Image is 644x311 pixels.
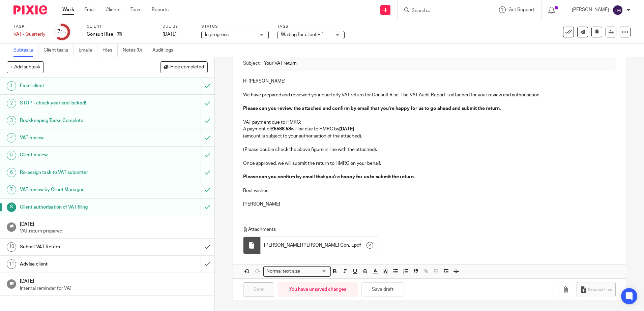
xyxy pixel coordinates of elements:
[20,167,136,178] h1: Re-assign task to VAT submitter
[264,242,353,249] span: [PERSON_NAME] [PERSON_NAME] Consulting Ltd - VAT Return
[20,276,208,285] h1: [DATE]
[20,185,136,195] h1: VAT review by Client Manager
[13,5,47,14] img: Pixie
[577,282,616,297] button: Request files
[205,32,229,37] span: In progress
[20,150,136,160] h1: Client review
[411,8,472,14] input: Search
[271,127,291,131] strong: £5588.58
[354,242,361,249] span: pdf
[20,116,136,126] h1: Bookkeeping Tasks Complete
[302,268,327,275] input: Search for option
[152,44,178,57] a: Audit logs
[13,24,45,29] label: Task
[261,237,379,254] div: .
[20,259,136,269] h1: Advise client
[84,6,95,13] a: Email
[243,126,616,132] p: A payment of will be due to HMRC by
[243,201,616,208] p: [PERSON_NAME]
[7,259,16,269] div: 11
[243,282,274,297] input: Sent
[163,24,193,29] label: Due by
[7,99,16,108] div: 2
[20,81,136,91] h1: Email client
[243,92,616,98] p: We have prepared and reviewed your quarterly VAT return for Consult Rise. The VAT Audit Report is...
[20,98,136,108] h1: STOP - check year end locked!
[7,81,16,91] div: 1
[160,61,208,73] button: Hide completed
[103,44,118,57] a: Files
[57,28,66,36] div: 7
[243,226,603,233] p: Attachments
[20,202,136,212] h1: Client authorisation of VAT filing
[152,6,169,13] a: Reports
[612,5,623,15] img: svg%3E
[265,268,302,275] span: Normal text size
[588,287,612,292] span: Request files
[87,24,154,29] label: Client
[508,7,534,12] span: Get Support
[243,175,415,179] strong: Please can you confirm by email that you're happy for us to submit the return.
[7,203,16,212] div: 8
[243,133,616,139] p: (amount is subject to your authorisation of the attached).
[13,31,45,38] div: VAT - Quarterly
[79,44,97,57] a: Emails
[243,187,616,194] p: Best wishes
[7,151,16,160] div: 5
[87,31,113,38] p: Consult Rise
[163,32,177,37] span: [DATE]
[43,44,74,57] a: Client tasks
[106,6,120,13] a: Clients
[130,6,142,13] a: Team
[20,228,208,235] p: VAT return prepared
[7,242,16,252] div: 10
[243,60,261,67] label: Subject:
[243,119,616,126] p: VAT payment due to HMRC:
[170,65,204,70] span: Hide completed
[62,6,74,13] a: Work
[20,219,208,228] h1: [DATE]
[7,116,16,125] div: 3
[277,282,358,297] div: You have unsaved changes
[13,44,38,57] a: Subtasks
[20,133,136,143] h1: VAT review
[201,24,269,29] label: Status
[7,133,16,143] div: 4
[281,32,324,37] span: Waiting for client + 1
[123,44,147,57] a: Notes (0)
[361,282,404,297] button: Save draft
[243,78,616,85] p: Hi [PERSON_NAME] ,
[339,127,354,131] strong: [DATE]
[243,160,616,167] p: Once approved, we will submit the return to HMRC on your behalf.
[572,6,609,13] p: [PERSON_NAME]
[243,146,616,153] p: (Please double check the above figure in line with the attached).
[7,185,16,194] div: 7
[20,242,136,252] h1: Submit VAT Return
[277,24,345,29] label: Tags
[20,285,208,292] p: Internal reminder for VAT
[60,30,66,34] small: /12
[263,266,331,277] div: Search for option
[243,106,501,111] strong: Please can you review the attached and confirm by email that you're happy for us to go ahead and ...
[7,168,16,177] div: 6
[7,61,44,73] button: + Add subtask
